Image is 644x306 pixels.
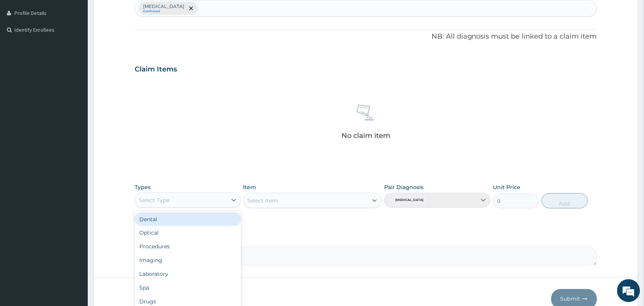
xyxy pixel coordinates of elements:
[135,254,241,267] div: Imaging
[243,183,256,191] label: Item
[493,183,520,191] label: Unit Price
[135,32,597,42] p: NB: All diagnosis must be linked to a claim item
[4,209,145,235] textarea: Type your message and hit 'Enter'
[135,226,241,240] div: Optical
[135,267,241,281] div: Laboratory
[135,65,177,74] h3: Claim Items
[341,132,390,139] p: No claim item
[135,184,151,191] label: Types
[139,196,169,204] div: Select Type
[14,38,31,57] img: d_794563401_company_1708531726252_794563401
[40,43,128,53] div: Chat with us now
[135,240,241,254] div: Procedures
[125,4,143,22] div: Minimize live chat window
[384,183,423,191] label: Pair Diagnosis
[135,281,241,295] div: Spa
[542,193,588,209] button: Add
[135,236,597,243] label: Comment
[135,212,241,226] div: Dental
[44,96,105,173] span: We're online!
